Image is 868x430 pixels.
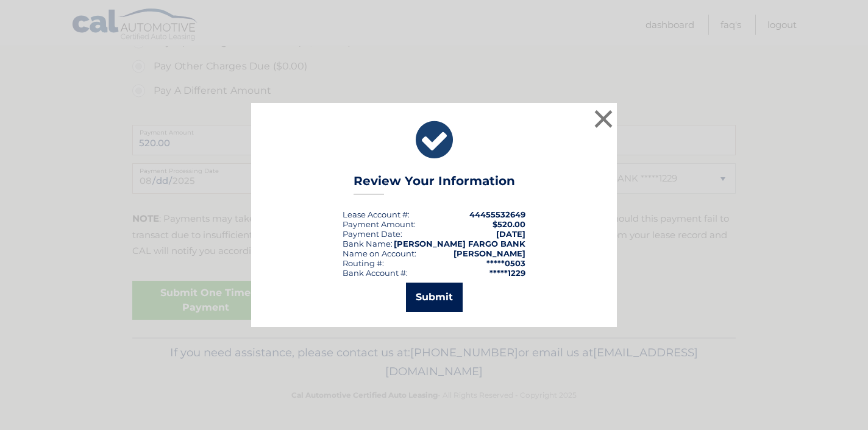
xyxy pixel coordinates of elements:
span: $520.00 [493,219,525,229]
div: Bank Account #: [343,268,408,278]
button: Submit [406,283,463,312]
strong: 44455532649 [469,210,525,219]
span: Payment Date [343,229,400,239]
h3: Review Your Information [354,174,515,195]
div: Name on Account: [343,248,416,258]
div: Lease Account #: [343,210,410,219]
div: Bank Name: [343,239,393,248]
strong: [PERSON_NAME] FARGO BANK [394,239,525,248]
button: × [591,107,616,131]
div: Payment Amount: [343,219,416,229]
strong: [PERSON_NAME] [454,248,525,258]
div: : [343,229,402,239]
span: [DATE] [496,229,525,239]
div: Routing #: [343,258,384,268]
